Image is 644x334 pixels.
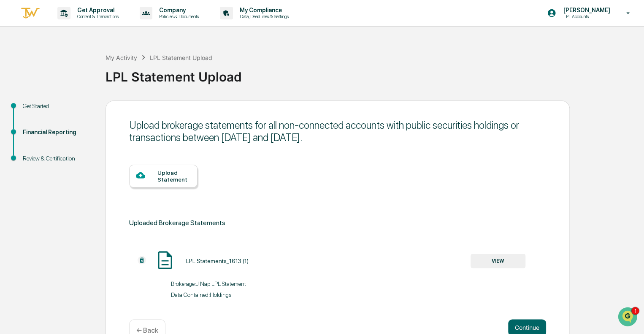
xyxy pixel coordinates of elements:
button: Start new chat [143,67,154,77]
input: Clear [22,38,139,47]
div: LPL Statement Upload [106,62,640,84]
div: Brokerage: J Nap LPL Statement [171,280,338,287]
div: LPL Statements_1613 (1) [186,258,249,264]
img: Additional Document Icon [138,256,146,264]
div: Upload Statement [157,169,191,183]
span: [DATE] [75,114,92,121]
a: Powered byPylon [60,186,102,193]
span: Preclearance [17,149,54,158]
div: Upload brokerage statements for all non-connected accounts with public securities holdings or tra... [129,119,546,144]
div: 🖐️ [8,150,15,157]
span: Pylon [84,186,102,193]
img: logo [20,6,41,20]
img: 1746055101610-c473b297-6a78-478c-a979-82029cc54cd1 [17,115,24,122]
p: Company [152,7,203,14]
p: How can we help? [8,17,154,31]
div: Review & Certification [23,154,92,163]
span: Data Lookup [17,166,53,174]
img: 8933085812038_c878075ebb4cc5468115_72.jpg [18,64,33,79]
a: 🗄️Attestations [58,146,108,161]
button: VIEW [471,254,525,268]
a: 🖐️Preclearance [5,146,58,161]
div: 🗄️ [61,150,68,157]
img: Jack Rasmussen [8,106,22,120]
div: Uploaded Brokerage Statements [129,217,546,229]
span: • [70,114,73,121]
div: 🔎 [8,166,15,173]
p: [PERSON_NAME] [556,7,614,14]
p: LPL Accounts [556,14,614,19]
a: 🔎Data Lookup [5,162,57,177]
p: My Compliance [233,7,293,14]
button: See all [131,92,154,102]
p: Data, Deadlines & Settings [233,14,293,19]
span: Attestations [70,149,105,158]
div: Start new chat [38,64,138,73]
div: My Activity [106,54,137,61]
p: Get Approval [70,7,123,14]
div: Get Started [23,102,92,111]
span: [PERSON_NAME] [26,114,68,121]
div: Financial Reporting [23,128,92,137]
div: Data Contained: Holdings [171,291,338,298]
p: Policies & Documents [152,14,203,19]
div: Past conversations [8,93,57,100]
div: We're available if you need us! [38,73,116,79]
div: LPL Statement Upload [150,54,212,61]
iframe: Open customer support [617,306,640,329]
img: Document Icon [154,250,176,271]
img: 1746055101610-c473b297-6a78-478c-a979-82029cc54cd1 [8,64,24,79]
p: Content & Transactions [70,14,123,19]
